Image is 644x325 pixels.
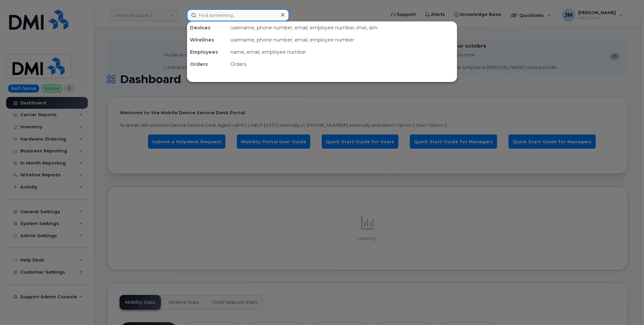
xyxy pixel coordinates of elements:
div: Wirelines [187,34,228,46]
div: name, email, employee number [228,46,457,58]
div: Orders [228,58,457,70]
div: Employees [187,46,228,58]
div: Orders [187,58,228,70]
div: username, phone number, email, employee number [228,34,457,46]
div: username, phone number, email, employee number, imei, sim [228,22,457,34]
div: Devices [187,22,228,34]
